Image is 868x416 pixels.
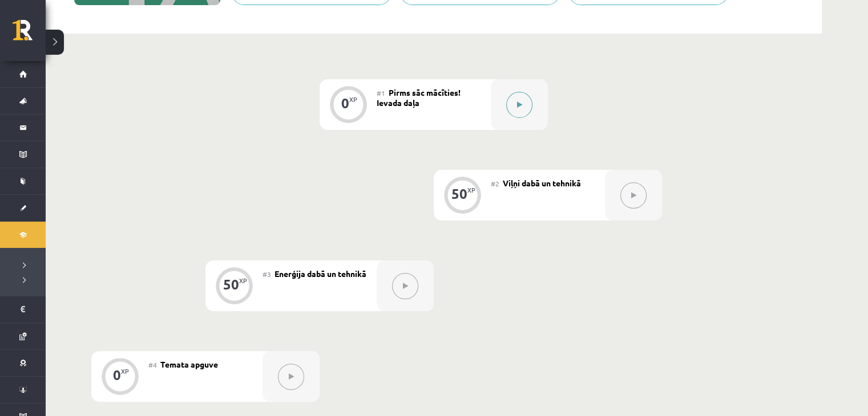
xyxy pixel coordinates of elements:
div: XP [121,368,129,374]
span: #3 [263,270,271,279]
a: Rīgas 1. Tālmācības vidusskola [13,20,46,48]
div: XP [239,278,247,284]
span: Pirms sāc mācīties! Ievada daļa [377,87,461,108]
div: 50 [451,189,467,199]
span: Temata apguve [160,359,218,369]
span: #4 [148,360,157,369]
span: Enerģija dabā un tehnikā [274,268,366,279]
span: #1 [377,88,385,97]
div: XP [349,96,357,103]
div: XP [467,187,475,193]
div: 0 [341,98,349,108]
span: Viļņi dabā un tehnikā [503,178,581,188]
div: 50 [223,279,239,289]
span: #2 [491,179,499,188]
div: 0 [113,370,121,380]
